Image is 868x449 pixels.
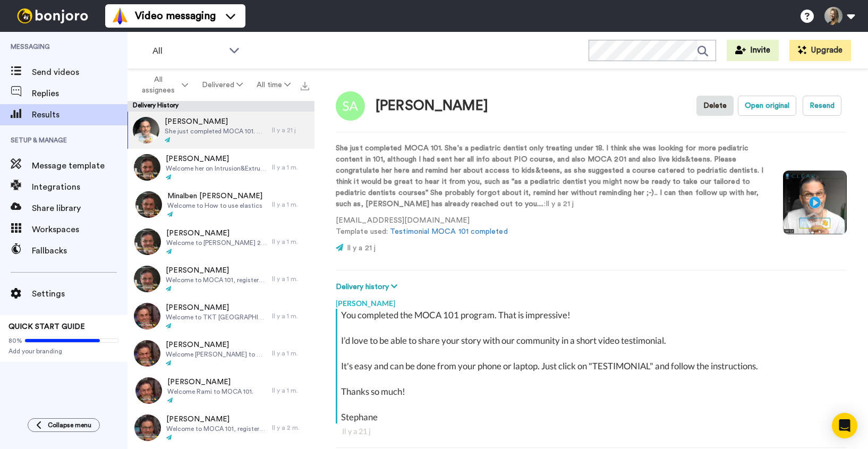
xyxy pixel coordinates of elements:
[8,336,22,345] span: 80%
[166,302,267,313] span: [PERSON_NAME]
[32,66,127,79] span: Send videos
[130,70,195,100] button: All assignees
[272,349,309,358] div: Il y a 1 m.
[127,260,314,298] a: [PERSON_NAME]Welcome to MOCA 101, registered with FLASH 40% offer. He is also interested in LIVE:...
[166,228,267,239] span: [PERSON_NAME]
[347,244,376,252] span: Il y a 21 j
[32,202,127,215] span: Share library
[32,244,127,257] span: Fallbacks
[165,127,267,135] span: She just completed MOCA 101. She's a pediatric dentist only treating under 18. I think she was lo...
[134,154,160,181] img: 97a75d30-bbc5-4b8b-83b8-c8a669725dc0-thumb.jpg
[127,298,314,335] a: [PERSON_NAME]Welcome to TKT [GEOGRAPHIC_DATA]. [PERSON_NAME] is [PERSON_NAME] assistant.Il y a 1 m.
[48,421,91,429] span: Collapse menu
[135,191,162,218] img: 8bc00619-18a8-4d28-b1d7-b82525a8e42f-thumb.jpg
[336,143,767,210] p: : Il y a 21 j
[301,82,309,90] img: export.svg
[272,200,309,209] div: Il y a 1 m.
[165,116,267,127] span: [PERSON_NAME]
[195,75,250,95] button: Delivered
[134,266,160,292] img: 9b219f65-5ca7-4e79-824d-275b513fa635-thumb.jpg
[272,126,309,134] div: Il y a 21 j
[390,228,507,235] a: Testimonial MOCA 101 completed
[167,387,253,396] span: Welcome Rami to MOCA 101.
[336,91,365,121] img: Image of Simi Abraham
[336,293,847,309] div: [PERSON_NAME]
[8,347,119,355] span: Add your branding
[134,414,161,441] img: aacd6faa-d1ba-4be6-bf11-4b41a3392491-thumb.jpg
[8,323,85,331] span: QUICK START GUIDE
[166,340,267,350] span: [PERSON_NAME]
[152,45,224,57] span: All
[250,75,297,95] button: All time
[341,309,844,423] div: You completed the MOCA 101 program. That is impressive! I’d love to be able to share your story w...
[32,287,127,300] span: Settings
[738,96,796,116] button: Open original
[32,223,127,236] span: Workspaces
[272,312,309,320] div: Il y a 1 m.
[803,96,841,116] button: Resend
[127,409,314,446] a: [PERSON_NAME]Welcome to MOCA 101, registered with Flash offerIl y a 2 m.
[166,239,267,247] span: Welcome to [PERSON_NAME] 2025/26. Registered with CLEAR123
[112,7,129,24] img: vm-color.svg
[272,386,309,395] div: Il y a 1 m.
[134,340,160,367] img: 639c1882-b1b0-4aa6-9bb2-483b05f31462-thumb.jpg
[336,215,767,238] p: [EMAIL_ADDRESS][DOMAIN_NAME] Template used:
[137,74,180,96] span: All assignees
[167,191,262,201] span: Minalben [PERSON_NAME]
[272,275,309,283] div: Il y a 1 m.
[166,276,267,284] span: Welcome to MOCA 101, registered with FLASH 40% offer. He is also interested in LIVE: Kids&Teens.
[133,117,159,143] img: e6f9aab5-6091-4b7c-ad67-88a5987c56cd-thumb.jpg
[166,313,267,321] span: Welcome to TKT [GEOGRAPHIC_DATA]. [PERSON_NAME] is [PERSON_NAME] assistant.
[342,426,840,437] div: Il y a 21 j
[166,265,267,276] span: [PERSON_NAME]
[32,181,127,193] span: Integrations
[272,163,309,172] div: Il y a 1 m.
[727,40,779,61] button: Invite
[127,372,314,409] a: [PERSON_NAME]Welcome Rami to MOCA 101.Il y a 1 m.
[696,96,734,116] button: Delete
[166,425,267,433] span: Welcome to MOCA 101, registered with Flash offer
[336,281,401,293] button: Delivery history
[127,149,314,186] a: [PERSON_NAME]Welcome her on Intrusion&Extrusion. She has already completed Class II treatments in...
[272,238,309,246] div: Il y a 1 m.
[127,335,314,372] a: [PERSON_NAME]Welcome [PERSON_NAME] to MOCA 101, she subscribe with MOCAFLASH offerIl y a 1 m.
[832,413,857,438] div: Open Intercom Messenger
[166,164,267,173] span: Welcome her on Intrusion&Extrusion. She has already completed Class II treatments in January.
[32,108,127,121] span: Results
[167,377,253,387] span: [PERSON_NAME]
[127,186,314,223] a: Minalben [PERSON_NAME]Welcome to How to use elasticsIl y a 1 m.
[297,77,312,93] button: Export all results that match these filters now.
[134,228,161,255] img: 868f6f90-e0b5-441e-b689-d2149ce5a75a-thumb.jpg
[13,9,92,23] img: bj-logo-header-white.svg
[167,201,262,210] span: Welcome to How to use elastics
[127,112,314,149] a: [PERSON_NAME]She just completed MOCA 101. She's a pediatric dentist only treating under 18. I thi...
[166,350,267,359] span: Welcome [PERSON_NAME] to MOCA 101, she subscribe with MOCAFLASH offer
[166,414,267,425] span: [PERSON_NAME]
[272,423,309,432] div: Il y a 2 m.
[28,418,100,432] button: Collapse menu
[32,87,127,100] span: Replies
[32,159,127,172] span: Message template
[166,154,267,164] span: [PERSON_NAME]
[135,9,216,23] span: Video messaging
[127,223,314,260] a: [PERSON_NAME]Welcome to [PERSON_NAME] 2025/26. Registered with CLEAR123Il y a 1 m.
[789,40,851,61] button: Upgrade
[135,377,162,404] img: 84ca36ef-538c-4c66-852d-92790b881f19-thumb.jpg
[134,303,160,329] img: bf4cd112-f683-49fa-b770-80ff05a445c5-thumb.jpg
[336,145,763,208] strong: She just completed MOCA 101. She's a pediatric dentist only treating under 18. I think she was lo...
[127,101,314,112] div: Delivery History
[376,98,488,114] div: [PERSON_NAME]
